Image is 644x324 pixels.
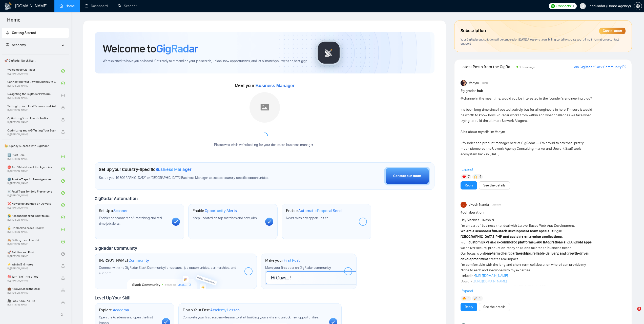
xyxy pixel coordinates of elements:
[7,78,61,89] a: Connecting Your Upwork Agency to GigRadarBy[PERSON_NAME]
[474,297,477,300] img: 🚀
[113,308,129,313] span: Academy
[461,181,477,189] button: Reply
[99,265,236,275] span: Connect with the GigRadar Slack Community for updates, job opportunities, partnerships, and support.
[551,4,555,8] img: upwork-logo.png
[461,202,467,208] img: Jivesh Nanda
[7,187,61,199] a: ☠️ Fatal Traps for Solo FreelancersBy[PERSON_NAME]
[4,2,12,10] img: logo
[492,202,501,207] span: 7:58 AM
[61,216,65,219] span: check-circle
[2,28,69,38] li: Getting Started
[235,83,295,88] span: Meet your
[573,64,621,70] a: Join GigRadar Slack Community
[637,307,641,311] span: 5
[7,66,61,77] a: Welcome to GigRadarBy[PERSON_NAME]
[61,240,65,243] span: check-circle
[581,4,585,8] span: user
[7,262,56,267] span: ⚡ Win in 5 Minutes
[461,251,589,261] strong: long-term client partnerships, reliable delivery, and growth-driven development
[462,289,473,293] span: Expand
[155,167,192,172] span: Business Manager
[573,3,575,9] span: 1
[6,31,9,34] span: rocket
[461,96,592,207] div: in the meantime, would you be interested in the founder’s engineering blog? It’s been long time s...
[469,80,479,86] span: Vadym
[461,217,592,290] div: Hey Slackies.. Jivesh N I'm an part of Business that deal with Laravel Based Web-App Development,...
[461,210,626,215] h1: # collaboration
[7,236,61,247] a: 🙈 Getting over Upwork?By[PERSON_NAME]
[250,92,280,123] img: placeholder.png
[462,167,473,171] span: Expand
[520,65,535,69] span: 2 hours ago
[61,228,65,231] span: check-circle
[461,64,515,70] span: Latest Posts from the GigRadar Community
[474,175,477,179] img: 🙌
[461,27,486,35] span: Subscription
[103,42,198,55] h1: Welcome to
[468,174,470,179] span: 7
[60,312,65,317] span: double-left
[61,94,65,97] span: check-circle
[61,301,65,304] span: lock
[3,16,25,27] span: Home
[205,208,237,213] span: Opportunity Alerts
[113,208,128,213] span: Scanner
[7,175,61,186] a: 🌚 Rookie Traps for New AgenciesBy[PERSON_NAME]
[286,208,342,213] h1: Enable
[59,4,75,8] a: homeHome
[462,175,466,179] img: ❤️
[556,3,572,9] span: Connects:
[61,252,65,256] span: check-circle
[61,289,65,292] span: lock
[7,212,61,223] a: 😭 Account blocked: what to do?By[PERSON_NAME]
[2,141,68,151] span: 👑 Agency Success with GigRadar
[193,208,237,213] h1: Enable
[474,279,507,283] a: [URL][DOMAIN_NAME]
[127,266,224,289] img: slackcommunity-bg.png
[479,296,481,301] span: 1
[537,240,592,244] strong: API integrations and Android apps
[7,291,56,294] span: By [PERSON_NAME]
[265,258,300,263] h1: Make your
[461,80,467,86] img: Vadym
[61,179,65,183] span: check-circle
[61,264,65,268] span: lock
[99,258,149,263] h1: [PERSON_NAME]
[622,65,626,69] span: export
[483,183,506,188] a: See the details
[599,28,626,34] div: Cancellation
[61,82,65,85] span: check-circle
[99,167,192,172] h1: Set up your Country-Specific
[622,64,626,69] a: export
[468,296,469,301] span: 1
[461,96,475,101] span: @channel
[479,303,510,311] button: See the details
[61,167,65,170] span: check-circle
[469,240,534,244] strong: custom ERPs and e-commerce platforms
[462,297,466,300] img: 🔥
[2,55,68,66] span: 🚀 GigRadar Quick Start
[316,40,341,65] img: gigradar-logo.png
[634,4,642,8] a: setting
[7,121,56,124] span: By [PERSON_NAME]
[61,191,65,195] span: check-circle
[85,4,108,8] a: dashboardDashboard
[95,245,137,251] span: GigRadar Community
[7,90,61,101] a: Navigating the GigRadar PlatformBy[PERSON_NAME]
[284,258,300,263] span: First Post
[211,143,318,147] div: Please wait while we're looking for your dedicated business manager...
[7,200,61,211] a: ❌ How to get banned on UpworkBy[PERSON_NAME]
[461,88,626,94] h1: # gigradar-hub
[7,109,56,112] span: By [PERSON_NAME]
[461,229,563,239] strong: We are a seasoned full-stack development team specializing in [GEOGRAPHIC_DATA], PHP, and scalabl...
[156,42,198,55] span: GigRadar
[7,104,56,109] span: Setting Up Your First Scanner and Auto-Bidder
[7,298,56,303] span: 🎥 Look & Sound Pro
[7,303,56,307] span: By [PERSON_NAME]
[482,81,489,85] span: [DATE]
[99,176,298,180] span: Set up your [GEOGRAPHIC_DATA] or [GEOGRAPHIC_DATA] Business Manager to access country-specific op...
[95,196,137,201] span: GigRadar Automation
[256,83,295,88] span: Business Manager
[7,133,56,136] span: By [PERSON_NAME]
[193,216,258,220] span: Keep updated on top matches and new jobs.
